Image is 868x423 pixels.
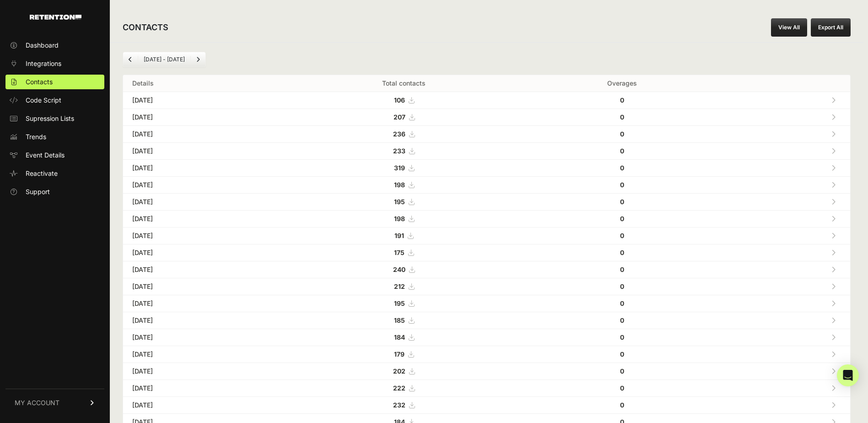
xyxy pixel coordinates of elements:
a: 232 [393,401,415,409]
a: Dashboard [5,38,104,53]
span: Dashboard [26,41,59,50]
th: Details [123,75,281,92]
td: [DATE] [123,312,281,329]
td: [DATE] [123,363,281,380]
a: MY ACCOUNT [5,389,104,417]
strong: 207 [394,113,405,121]
strong: 0 [620,181,624,189]
a: 240 [393,266,415,273]
td: [DATE] [123,211,281,228]
strong: 191 [394,232,404,239]
strong: 0 [620,164,624,172]
a: Supression Lists [5,111,104,126]
td: [DATE] [123,346,281,363]
a: 185 [394,316,414,324]
button: Export All [811,18,851,37]
strong: 0 [620,232,624,239]
a: Next [191,52,205,67]
strong: 0 [620,282,624,290]
strong: 0 [620,249,624,256]
td: [DATE] [123,244,281,261]
td: [DATE] [123,126,281,143]
a: 236 [393,130,415,138]
a: Previous [123,52,138,67]
td: [DATE] [123,329,281,346]
strong: 0 [620,333,624,341]
td: [DATE] [123,143,281,160]
span: Reactivate [26,169,58,178]
span: Supression Lists [26,114,74,123]
span: Contacts [26,77,53,87]
a: 198 [394,181,414,189]
a: Code Script [5,93,104,108]
a: 106 [394,96,414,104]
h2: CONTACTS [123,21,168,34]
strong: 195 [394,198,405,206]
span: Integrations [26,59,61,68]
td: [DATE] [123,228,281,244]
a: 195 [394,299,414,307]
a: Support [5,184,104,199]
span: Event Details [26,151,65,160]
li: [DATE] - [DATE] [138,56,190,63]
th: Overages [527,75,717,92]
strong: 0 [620,316,624,324]
strong: 212 [394,282,405,290]
a: 198 [394,215,414,222]
img: Retention.com [30,15,81,20]
strong: 233 [393,147,405,155]
td: [DATE] [123,160,281,177]
strong: 232 [393,401,405,409]
td: [DATE] [123,397,281,414]
th: Total contacts [281,75,527,92]
strong: 0 [620,198,624,206]
a: View All [771,18,807,37]
strong: 0 [620,350,624,358]
strong: 0 [620,384,624,392]
a: Event Details [5,148,104,163]
td: [DATE] [123,380,281,397]
strong: 0 [620,401,624,409]
td: [DATE] [123,194,281,211]
strong: 198 [394,181,405,189]
td: [DATE] [123,177,281,194]
strong: 0 [620,113,624,121]
a: 212 [394,282,414,290]
a: Integrations [5,56,104,71]
a: 191 [394,232,413,239]
strong: 222 [393,384,405,392]
td: [DATE] [123,109,281,126]
a: 233 [393,147,415,155]
strong: 240 [393,266,405,273]
a: Trends [5,130,104,144]
span: MY ACCOUNT [15,398,59,407]
strong: 319 [394,164,405,172]
a: 195 [394,198,414,206]
strong: 0 [620,96,624,104]
strong: 184 [394,333,405,341]
strong: 198 [394,215,405,222]
strong: 0 [620,147,624,155]
strong: 202 [393,367,405,375]
strong: 195 [394,299,405,307]
strong: 0 [620,266,624,273]
a: 184 [394,333,414,341]
td: [DATE] [123,261,281,278]
span: Trends [26,132,46,141]
strong: 236 [393,130,405,138]
strong: 179 [394,350,404,358]
a: 179 [394,350,414,358]
a: Contacts [5,75,104,89]
td: [DATE] [123,278,281,295]
strong: 185 [394,316,405,324]
strong: 0 [620,130,624,138]
a: 202 [393,367,415,375]
a: 207 [394,113,415,121]
a: 319 [394,164,414,172]
strong: 175 [394,249,404,256]
span: Code Script [26,96,61,105]
a: 175 [394,249,414,256]
a: 222 [393,384,415,392]
strong: 106 [394,96,405,104]
div: Open Intercom Messenger [837,364,859,386]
